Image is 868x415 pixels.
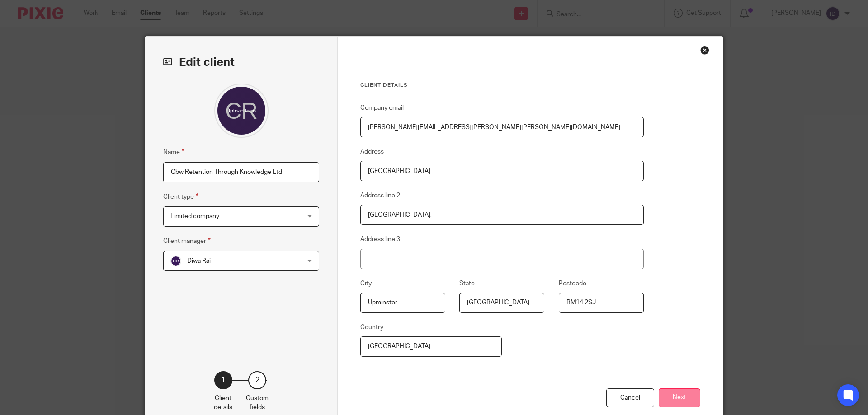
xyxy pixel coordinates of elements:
label: Client manager [163,236,211,246]
span: Limited company [170,213,219,219]
h3: Client details [360,82,644,89]
label: Address line 3 [360,235,400,244]
label: Client type [163,191,198,202]
label: City [360,279,372,288]
label: Address [360,147,384,156]
div: 2 [248,371,266,389]
img: svg%3E [170,256,181,266]
label: Company email [360,103,404,112]
div: Close this dialog window [700,46,709,55]
div: 1 [214,371,232,389]
label: Address line 2 [360,191,400,200]
label: Name [163,147,184,157]
button: Next [659,388,700,408]
p: Custom fields [246,394,269,412]
p: Client details [214,394,232,412]
label: Country [360,323,383,332]
label: State [459,279,475,288]
div: Cancel [606,388,654,408]
label: Postcode [559,279,586,288]
span: Diwa Rai [187,258,211,264]
h2: Edit client [163,55,319,70]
